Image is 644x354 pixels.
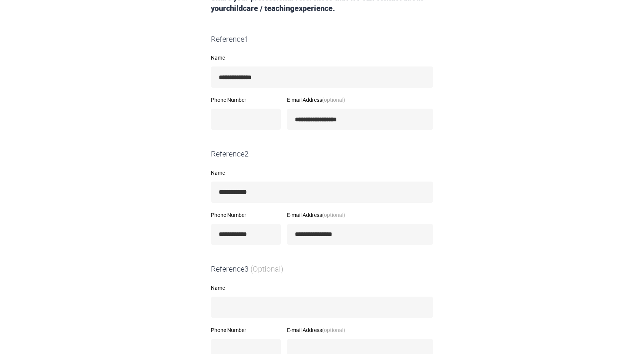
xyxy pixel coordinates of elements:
span: E-mail Address [287,211,345,218]
label: Name [211,55,433,60]
label: Phone Number [211,97,281,103]
div: Reference 1 [208,34,436,45]
div: Reference 2 [208,149,436,160]
strong: (optional) [322,211,345,218]
label: Phone Number [211,327,281,333]
label: Phone Number [211,212,281,218]
strong: (optional) [322,326,345,333]
span: E-mail Address [287,96,345,103]
label: Name [211,285,433,291]
label: Name [211,170,433,175]
strong: (optional) [322,96,345,103]
div: Reference 3 [208,264,436,275]
span: (Optional) [250,264,284,273]
span: E-mail Address [287,326,345,333]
